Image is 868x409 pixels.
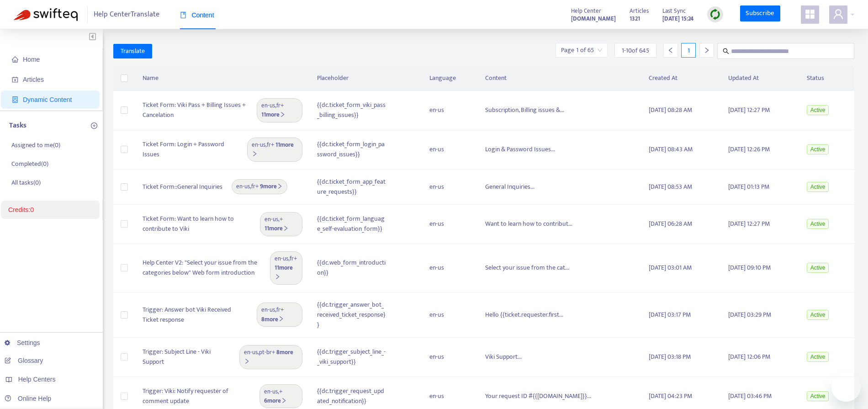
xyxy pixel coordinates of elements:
[641,338,721,377] td: [DATE] 03:18 PM
[264,387,278,397] span: en-us
[721,66,799,91] th: Updated At
[261,305,275,315] span: en-us
[143,305,248,325] span: Trigger: Answer bot Viki Received Ticket response
[244,358,250,364] span: right
[422,205,478,244] td: en-us
[277,183,283,189] span: right
[641,91,721,130] td: [DATE] 08:28 AM
[721,130,799,170] td: [DATE] 12:26 PM
[709,9,721,20] img: sync.dc5367851b00ba804db3.png
[264,396,287,406] b: 6 more
[8,206,34,213] a: Credits:0
[662,14,693,24] strong: [DATE] 15:24
[251,181,255,191] span: fr
[180,12,186,18] span: book
[143,386,250,406] span: Trigger: Viki: Notify requester of comment update
[422,66,478,91] th: Language
[5,339,40,346] a: Settings
[113,44,152,58] button: Translate
[630,6,649,16] span: Articles
[261,314,284,324] b: 8 more
[721,292,799,338] td: [DATE] 03:29 PM
[807,263,829,273] span: Active
[121,46,145,56] span: Translate
[261,305,298,324] span: , +
[721,205,799,244] td: [DATE] 12:27 PM
[422,244,478,292] td: en-us
[143,182,222,192] span: Ticket Form::General Inquiries
[740,5,780,22] a: Subscribe
[252,140,294,159] b: 11 more
[11,178,41,187] p: All tasks ( 0 )
[236,181,250,191] span: en-us
[478,66,641,91] th: Content
[681,43,696,58] div: 1
[641,130,721,170] td: [DATE] 08:43 AM
[5,357,43,364] a: Glossary
[317,214,386,234] div: {{dc.ticket_form_language_self-evaluation_form}}
[11,140,60,150] p: Assigned to me ( 0 )
[831,372,861,402] iframe: Button to launch messaging window
[143,214,251,234] span: Ticket Form: Want to learn how to contribute to Viki
[261,101,275,111] span: en-us
[143,347,231,367] span: Trigger: Subject Line - Viki Support
[723,48,729,54] span: search
[94,6,159,23] span: Help Center Translate
[807,105,829,115] span: Active
[252,140,297,159] span: , +
[317,386,386,406] div: {{dc.trigger_request_updated_notification}}
[422,292,478,338] td: en-us
[14,8,78,21] img: Swifteq
[807,219,829,229] span: Active
[662,6,686,16] span: Last Sync
[143,139,238,159] span: Ticket Form: Login + Password Issues
[317,300,386,330] div: {{dc.trigger_answer_bot_received_ticket_response}}
[317,139,386,159] div: {{dc.ticket_form_login_password_issues}}
[317,177,386,197] div: {{dc.ticket_form_app_feature_requests}}
[12,96,18,103] span: container
[18,376,56,383] span: Help Centers
[641,292,721,338] td: [DATE] 03:17 PM
[317,347,386,367] div: {{dc.trigger_subject_line_-_viki_support}}
[143,100,248,120] span: Ticket Form: Viki Pass + Billing Issues + Cancelation
[276,305,281,315] span: fr
[721,338,799,377] td: [DATE] 12:06 PM
[244,348,297,367] span: , +
[275,274,281,280] span: right
[804,9,815,20] span: appstore
[422,91,478,130] td: en-us
[9,120,26,131] p: Tasks
[265,223,289,234] b: 11 more
[485,181,535,192] span: General Inquiries...
[622,46,649,55] span: 1 - 10 of 645
[485,262,569,273] span: Select your issue from the cat...
[264,387,298,406] span: , +
[422,338,478,377] td: en-us
[721,244,799,292] td: [DATE] 09:10 PM
[310,66,423,91] th: Placeholder
[259,181,283,191] b: 9 more
[641,66,721,91] th: Created At
[290,254,294,264] span: fr
[252,151,258,157] span: right
[641,170,721,205] td: [DATE] 08:53 AM
[280,112,286,117] span: right
[317,100,386,120] div: {{dc.ticket_form_viki_pass_billing_issues}}
[12,56,18,63] span: home
[833,9,844,20] span: user
[265,215,298,234] span: , +
[571,14,616,24] strong: [DOMAIN_NAME]
[252,140,265,150] span: en-us
[641,244,721,292] td: [DATE] 03:01 AM
[12,76,18,83] span: account-book
[283,225,289,231] span: right
[275,254,298,282] span: , +
[23,56,40,63] span: Home
[236,182,283,191] span: , +
[23,76,44,83] span: Articles
[807,144,829,154] span: Active
[267,140,271,150] span: fr
[485,351,522,362] span: Viki Support...
[807,352,829,362] span: Active
[704,47,710,53] span: right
